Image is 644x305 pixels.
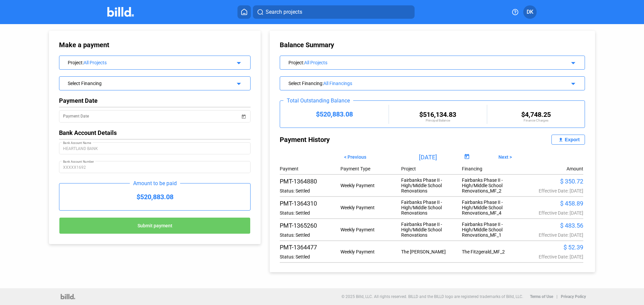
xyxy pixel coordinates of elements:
b: Privacy Policy [561,294,586,299]
div: Project [288,59,547,65]
b: Terms of Use [530,294,553,299]
div: Project [401,166,462,171]
span: Submit payment [138,223,172,229]
div: Payment Date [59,97,251,104]
button: Submit payment [59,217,251,234]
div: Effective Date: [DATE] [523,232,583,238]
div: All Projects [84,60,224,65]
p: | [556,294,557,299]
span: : [303,60,304,65]
div: All Projects [304,60,547,65]
div: $ 483.56 [523,222,583,229]
div: Fairbanks Phase II - High/Middle School Renovations [401,200,462,216]
button: Next > [493,151,517,163]
div: Total Outstanding Balance [283,97,353,104]
div: Finance Charges [487,119,585,122]
div: Payment Type [340,166,401,171]
div: Status: Settled [280,188,340,194]
div: Status: Settled [280,232,340,238]
div: PMT-1364310 [280,200,340,207]
span: : [83,60,84,65]
button: DK [523,5,537,19]
div: Make a payment [59,41,174,49]
div: Financing [462,166,523,171]
div: Effective Date: [DATE] [523,210,583,216]
div: Weekly Payment [340,227,401,232]
mat-icon: arrow_drop_down [568,58,576,66]
div: Fairbanks Phase II - High/Middle School Renovations [401,177,462,194]
div: Select Financing [288,79,547,86]
div: Project [68,59,224,65]
span: : [322,81,323,86]
div: Fairbanks Phase II - High/Middle School Renovations_MF_1 [462,222,523,238]
div: PMT-1364880 [280,178,340,185]
mat-icon: arrow_drop_down [234,79,242,87]
div: Effective Date: [DATE] [523,188,583,194]
img: Billd Company Logo [107,7,134,17]
div: $520,883.08 [280,110,388,118]
div: $520,883.08 [59,183,250,210]
div: PMT-1365260 [280,222,340,229]
div: The Fitzgerald_MF_2 [462,249,523,254]
div: Weekly Payment [340,205,401,210]
div: Payment [280,166,340,171]
button: Open calendar [240,109,247,116]
div: Fairbanks Phase II - High/Middle School Renovations [401,222,462,238]
div: Effective Date: [DATE] [523,254,583,259]
span: Search projects [266,8,302,16]
div: Fairbanks Phase II - High/Middle School Renovations_MF_2 [462,177,523,194]
div: The [PERSON_NAME] [401,249,462,254]
div: Status: Settled [280,254,340,259]
div: All Financings [323,81,547,86]
mat-icon: file_upload [557,136,565,144]
button: Search projects [253,5,415,19]
div: PMT-1364477 [280,244,340,251]
div: Weekly Payment [340,183,401,188]
span: DK [527,8,533,16]
button: Open calendar [462,153,471,162]
div: Status: Settled [280,210,340,216]
span: < Previous [344,154,366,160]
div: $4,748.25 [487,110,585,119]
div: Fairbanks Phase II - High/Middle School Renovations_MF_4 [462,200,523,216]
div: $516,134.83 [389,110,486,119]
mat-icon: arrow_drop_down [568,79,576,87]
div: Payment History [280,135,432,145]
img: logo [61,294,75,299]
mat-icon: arrow_drop_down [234,58,242,66]
button: Export [551,135,585,145]
button: < Previous [339,151,371,163]
p: © 2025 Billd, LLC. All rights reserved. BILLD and the BILLD logo are registered trademarks of Bil... [341,294,523,299]
div: Amount to be paid [130,180,180,186]
div: Weekly Payment [340,249,401,254]
div: $ 52.39 [523,244,583,251]
div: Principal Balance [389,119,486,122]
div: $ 458.89 [523,200,583,207]
div: $ 350.72 [523,178,583,185]
div: Select Financing [68,79,224,86]
div: Bank Account Details [59,129,251,136]
div: Amount [567,166,583,171]
div: Balance Summary [280,41,585,49]
div: Export [565,137,580,142]
span: Next > [498,154,512,160]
